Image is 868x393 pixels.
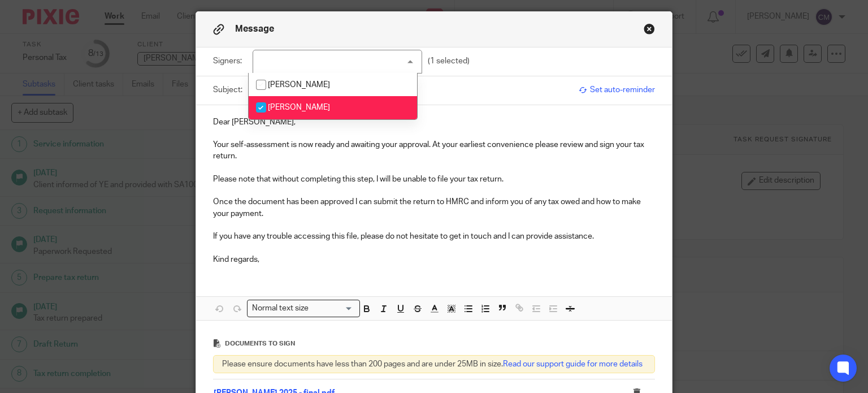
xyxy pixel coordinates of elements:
p: Once the document has been approved I can submit the return to HMRC and inform you of any tax owe... [213,196,656,219]
span: Documents to sign [225,340,295,347]
p: Your self-assessment is now ready and awaiting your approval. At your earliest convenience please... [213,139,656,162]
p: Kind regards, [213,254,656,265]
div: Please ensure documents have less than 200 pages and are under 25MB in size. [213,355,656,373]
a: Read our support guide for more details [503,360,643,368]
p: Please note that without completing this step, I will be unable to file your tax return. [213,174,656,185]
div: Search for option [247,300,360,317]
p: Dear [PERSON_NAME], [213,116,656,128]
span: Normal text size [250,303,311,314]
input: Search for option [313,303,353,314]
p: If you have any trouble accessing this file, please do not hesitate to get in touch and I can pro... [213,231,656,242]
span: [PERSON_NAME] [268,103,330,111]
